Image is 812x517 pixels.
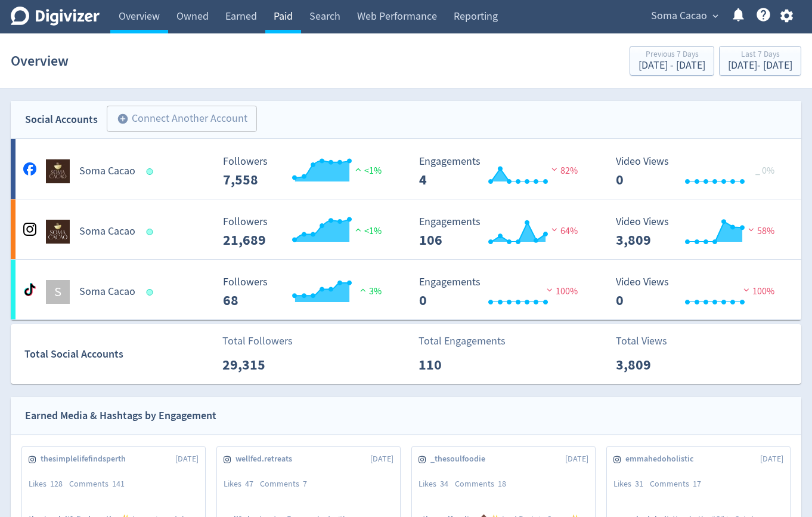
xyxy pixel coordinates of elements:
div: Comments [650,478,708,490]
img: negative-performance.svg [745,225,757,234]
p: Total Followers [222,333,293,349]
div: Comments [69,478,131,490]
span: 3% [357,285,382,297]
span: [DATE] [565,453,588,465]
p: Total Views [616,333,684,349]
span: 64% [548,225,578,237]
span: 128 [50,478,63,489]
div: Last 7 Days [728,50,792,60]
a: Soma Cacao undefinedSoma Cacao Followers --- Followers 7,558 <1% Engagements 4 Engagements 4 82% ... [11,139,801,199]
img: positive-performance.svg [357,285,369,294]
a: Soma Cacao undefinedSoma Cacao Followers --- Followers 21,689 <1% Engagements 106 Engagements 106... [11,199,801,259]
svg: Followers --- [217,156,396,187]
div: [DATE] - [DATE] [728,60,792,71]
img: positive-performance.svg [352,225,364,234]
img: Soma Cacao undefined [46,220,70,244]
span: _ 0% [755,165,774,177]
span: [DATE] [175,453,199,465]
span: 31 [635,478,643,489]
svg: Video Views 0 [610,276,789,308]
div: Previous 7 Days [639,50,705,60]
button: Last 7 Days[DATE]- [DATE] [719,46,801,76]
span: emmahedoholistic [625,453,700,465]
div: Likes [419,478,455,490]
svg: Followers --- [217,216,396,248]
svg: Engagements 0 [413,276,592,308]
span: 34 [440,478,448,489]
p: 29,315 [222,354,291,376]
span: 47 [245,478,253,489]
img: Soma Cacao undefined [46,159,70,183]
svg: Engagements 106 [413,216,592,248]
h5: Soma Cacao [79,285,135,299]
div: Comments [455,478,513,490]
span: add_circle [117,113,129,125]
a: SSoma Cacao Followers --- Followers 68 3% Engagements 0 Engagements 0 100% Video Views 0 Video Vi... [11,260,801,319]
div: Likes [29,478,69,490]
span: 141 [112,478,125,489]
div: Likes [613,478,650,490]
h5: Soma Cacao [79,164,135,179]
div: S [46,280,70,304]
button: Connect Another Account [107,106,257,132]
div: Comments [260,478,314,490]
svg: Video Views 3,809 [610,216,789,248]
img: positive-performance.svg [352,165,364,174]
span: [DATE] [370,453,393,465]
span: 82% [548,165,578,177]
span: 100% [544,285,578,297]
p: 3,809 [616,354,684,376]
img: negative-performance.svg [740,285,752,294]
span: 17 [693,478,701,489]
span: 58% [745,225,774,237]
img: negative-performance.svg [548,225,560,234]
span: Data last synced: 7 Oct 2025, 3:01am (AEDT) [147,229,157,235]
span: [DATE] [760,453,783,465]
p: 110 [419,354,487,376]
span: expand_more [710,11,721,21]
span: 18 [498,478,506,489]
span: 100% [740,285,774,297]
div: Earned Media & Hashtags by Engagement [25,407,216,424]
span: Soma Cacao [651,7,707,26]
span: <1% [352,225,382,237]
button: Soma Cacao [647,7,721,26]
svg: Engagements 4 [413,156,592,187]
span: Data last synced: 7 Oct 2025, 6:02am (AEDT) [147,289,157,296]
div: Social Accounts [25,111,98,128]
img: negative-performance.svg [548,165,560,174]
span: 7 [303,478,307,489]
h5: Soma Cacao [79,224,135,239]
span: Data last synced: 7 Oct 2025, 3:01am (AEDT) [147,168,157,175]
svg: Followers --- [217,276,396,308]
svg: Video Views 0 [610,156,789,187]
span: <1% [352,165,382,177]
a: Connect Another Account [98,107,257,132]
div: Likes [224,478,260,490]
span: thesimplelifefindsperth [41,453,132,465]
button: Previous 7 Days[DATE] - [DATE] [630,46,714,76]
span: _thesoulfoodie [430,453,492,465]
div: Total Social Accounts [24,346,214,363]
img: negative-performance.svg [544,285,556,294]
div: [DATE] - [DATE] [639,60,705,71]
h1: Overview [11,42,69,80]
span: wellfed.retreats [235,453,299,465]
p: Total Engagements [419,333,506,349]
